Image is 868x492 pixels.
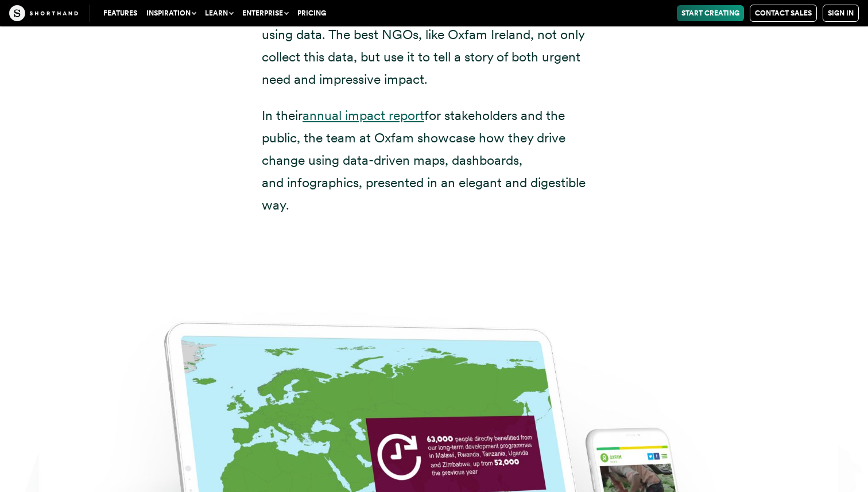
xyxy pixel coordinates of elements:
[200,5,238,21] button: Learn
[677,5,744,21] a: Start Creating
[142,5,200,21] button: Inspiration
[238,5,293,21] button: Enterprise
[303,107,424,123] a: annual impact report
[99,5,142,21] a: Features
[9,5,78,21] img: The Craft
[262,104,606,216] p: In their for stakeholders and the public, the team at Oxfam showcase how they drive change using ...
[823,5,859,22] a: Sign in
[293,5,331,21] a: Pricing
[750,5,817,22] a: Contact Sales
